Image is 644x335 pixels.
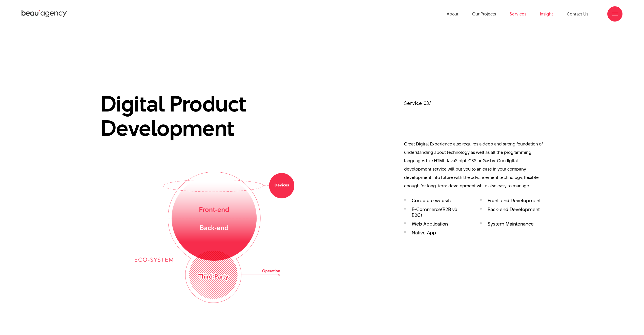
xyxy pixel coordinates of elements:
li: Back-end Development [480,207,543,218]
h2: Digital Product Development [101,92,328,140]
h3: Service 03/ [404,100,543,107]
li: System Maintenance [480,221,543,227]
li: Native App [404,230,467,236]
li: Web Application [404,221,467,227]
p: Great Digital Experience also requires a deep and strong foundation of understanding about techno... [404,140,543,190]
li: E-Commerce(B2B và B2C) [404,207,467,218]
li: Front-end Development [480,198,543,203]
li: Corporate website [404,198,467,203]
